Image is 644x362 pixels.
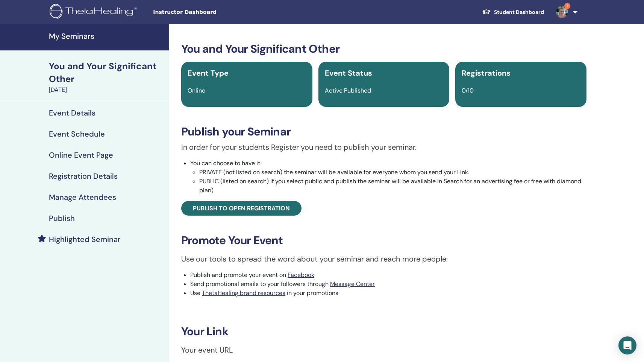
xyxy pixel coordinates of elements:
h4: Registration Details [49,172,118,181]
a: Student Dashboard [476,5,550,19]
img: graduation-cap-white.svg [482,9,491,15]
a: Facebook [288,271,314,279]
h3: Publish your Seminar [181,125,586,138]
span: Publish to open registration [193,204,290,212]
a: Publish to open registration [181,201,302,216]
li: Publish and promote your event on [190,271,586,280]
span: 0/10 [462,87,474,94]
span: Active Published [325,87,371,94]
h4: Highlighted Seminar [49,235,121,244]
a: You and Your Significant Other[DATE] [44,60,169,94]
li: PUBLIC (listed on search) If you select public and publish the seminar will be available in Searc... [199,177,586,195]
span: Instructor Dashboard [153,8,266,16]
h3: Promote Your Event [181,234,586,247]
h4: Online Event Page [49,151,113,160]
span: Event Status [325,68,372,78]
h3: You and Your Significant Other [181,42,586,56]
span: Online [188,87,205,94]
img: default.png [556,6,568,18]
a: Message Center [330,280,375,288]
li: PRIVATE (not listed on search) the seminar will be available for everyone whom you send your Link. [199,168,586,177]
h4: My Seminars [49,32,165,41]
p: Use our tools to spread the word about your seminar and reach more people: [181,253,586,265]
p: Your event URL [181,344,586,356]
div: [DATE] [49,85,165,94]
img: logo.png [50,4,139,21]
h4: Manage Attendees [49,193,116,202]
span: Registrations [462,68,511,78]
div: You and Your Significant Other [49,60,165,85]
h4: Event Details [49,108,95,117]
h4: Event Schedule [49,129,105,138]
li: Use in your promotions [190,289,586,298]
span: 1 [564,3,570,9]
h3: Your Link [181,325,586,338]
h4: Publish [49,214,75,223]
a: ThetaHealing brand resources [202,289,285,297]
span: Event Type [188,68,229,78]
li: You can choose to have it [190,159,586,195]
p: In order for your students Register you need to publish your seminar. [181,141,586,153]
li: Send promotional emails to your followers through [190,280,586,289]
div: Open Intercom Messenger [618,336,636,354]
